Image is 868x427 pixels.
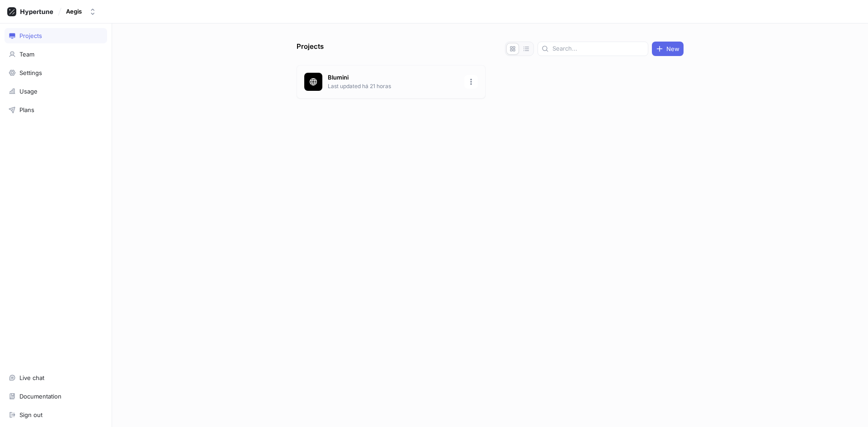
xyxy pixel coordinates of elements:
[5,65,107,80] a: Settings
[652,42,684,56] button: New
[552,44,644,53] input: Search...
[666,46,679,52] span: New
[19,411,42,418] div: Sign out
[5,389,107,404] a: Documentation
[19,374,44,381] div: Live chat
[328,73,459,82] p: Blumini
[5,84,107,99] a: Usage
[19,88,38,95] div: Usage
[19,32,42,39] div: Projects
[19,69,42,76] div: Settings
[5,102,107,117] a: Plans
[328,82,459,90] p: Last updated há 21 horas
[19,106,34,113] div: Plans
[66,8,82,15] div: Aegis
[297,42,324,56] p: Projects
[19,51,34,58] div: Team
[19,393,61,400] div: Documentation
[62,4,100,19] button: Aegis
[5,28,107,43] a: Projects
[5,47,107,62] a: Team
